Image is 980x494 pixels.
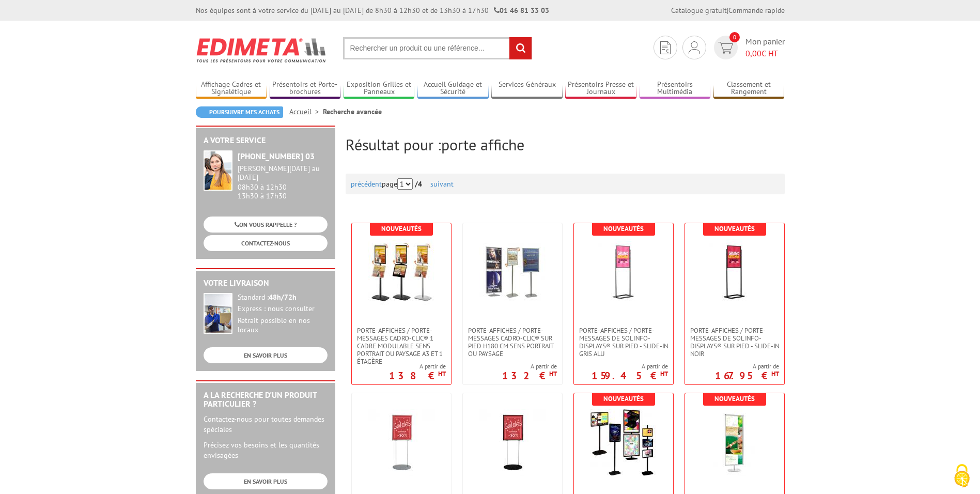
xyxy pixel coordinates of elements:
p: 159.45 € [592,373,668,379]
span: Porte-affiches / Porte-messages Cadro-Clic® 1 cadre modulable sens portrait ou paysage A3 et 1 ét... [357,327,446,365]
a: Accueil Guidage et Sécurité [417,80,489,97]
div: Retrait possible en nos locaux [238,316,328,335]
img: Cookies (fenêtre modale) [949,463,975,489]
h2: Résultat pour : [346,136,785,153]
p: 167.95 € [715,373,779,379]
p: Contactez-nous pour toutes demandes spéciales [204,414,328,435]
input: rechercher [509,37,532,59]
a: Présentoirs Multimédia [640,80,711,97]
span: porte affiche [441,134,524,155]
a: EN SAVOIR PLUS [204,347,328,363]
strong: [PHONE_NUMBER] 03 [238,151,315,161]
span: 0 [729,32,740,42]
li: Recherche avancée [323,106,382,117]
div: | [671,5,785,16]
img: Edimeta [196,31,328,69]
a: Exposition Grilles et Panneaux [344,80,415,97]
div: Nos équipes sont à votre service du [DATE] au [DATE] de 8h30 à 12h30 et de 13h30 à 17h30 [196,5,549,16]
button: Cookies (fenêtre modale) [944,459,980,494]
h2: Votre livraison [204,279,328,288]
img: Porte-affiches / Porte-messages de sol Info-Displays® sur pied ovale - Slide-in Gris Alu [368,409,435,476]
img: Porte-affiches / Porte-messages Cadro-Clic® 1 cadre modulable sens portrait ou paysage A3 et 1 ét... [368,239,435,306]
img: Porte-affiches Cadro-Clic® sur pied H 180 cm [709,409,759,476]
img: Porte-affiches / Porte-messages de sol Info-Displays® sur pied - Slide-in Noir [701,239,768,306]
a: Services Généraux [491,80,563,97]
img: devis rapide [689,41,700,54]
sup: HT [438,369,446,378]
strong: 48h/72h [269,292,297,302]
a: CONTACTEZ-NOUS [204,235,328,251]
a: Porte-affiches / Porte-messages de sol Info-Displays® sur pied - Slide-in Noir [685,327,784,358]
p: Précisez vos besoins et les quantités envisagées [204,440,328,460]
strong: / [415,179,428,189]
a: Affichage Cadres et Signalétique [196,80,267,97]
a: Classement et Rangement [713,80,785,97]
img: Porte-affiches / Porte-messages de sol Info-Displays® sur pied - Slide-in Gris Alu [590,239,657,306]
img: widget-service.jpg [204,150,232,191]
span: 0,00 [745,48,761,58]
img: Porte-affiches / Porte-messages H.180 cm SUR PIED CADRO-CLIC® NOIRS [590,409,657,476]
span: Porte-affiches / Porte-messages de sol Info-Displays® sur pied - Slide-in Gris Alu [579,327,668,358]
sup: HT [660,369,668,378]
b: Nouveautés [603,224,644,233]
a: Accueil [289,107,323,116]
span: A partir de [592,362,668,371]
span: A partir de [389,362,446,371]
p: 132 € [502,373,557,379]
sup: HT [549,369,557,378]
a: Présentoirs Presse et Journaux [565,80,636,97]
a: devis rapide 0 Mon panier 0,00€ HT [711,36,785,59]
b: Nouveautés [603,394,644,403]
h2: A la recherche d'un produit particulier ? [204,391,328,409]
span: € HT [745,48,785,59]
span: Porte-affiches / Porte-messages de sol Info-Displays® sur pied - Slide-in Noir [690,327,779,358]
div: 08h30 à 12h30 13h30 à 17h30 [238,164,328,200]
a: Porte-affiches / Porte-messages de sol Info-Displays® sur pied - Slide-in Gris Alu [574,327,673,358]
div: Express : nous consulter [238,304,328,314]
a: EN SAVOIR PLUS [204,473,328,489]
a: Porte-affiches / Porte-messages Cadro-Clic® sur pied H180 cm sens portrait ou paysage [463,327,562,358]
sup: HT [771,369,779,378]
h2: A votre service [204,136,328,145]
img: Porte-affiches / Porte-messages Cadro-Clic® sur pied H180 cm sens portrait ou paysage [479,239,546,306]
span: Mon panier [745,36,785,59]
b: Nouveautés [714,224,755,233]
a: Poursuivre mes achats [196,106,283,118]
span: A partir de [502,362,557,371]
img: devis rapide [660,41,671,54]
a: précédent [351,179,382,189]
span: 4 [418,179,422,189]
div: [PERSON_NAME][DATE] au [DATE] [238,164,328,182]
img: Porte-affiches / Porte-messages de sol Info-Displays® sur pied ovale - Slide-in Noir [479,409,546,476]
div: Standard : [238,293,328,302]
img: widget-livraison.jpg [204,293,232,334]
b: Nouveautés [381,224,422,233]
a: Commande rapide [728,6,785,15]
a: ON VOUS RAPPELLE ? [204,217,328,233]
div: page [351,174,780,194]
a: Porte-affiches / Porte-messages Cadro-Clic® 1 cadre modulable sens portrait ou paysage A3 et 1 ét... [352,327,451,365]
span: A partir de [715,362,779,371]
img: devis rapide [718,42,733,54]
p: 138 € [389,373,446,379]
b: Nouveautés [714,394,755,403]
a: suivant [430,179,454,189]
a: Présentoirs et Porte-brochures [270,80,341,97]
span: Porte-affiches / Porte-messages Cadro-Clic® sur pied H180 cm sens portrait ou paysage [468,327,557,358]
strong: 01 46 81 33 03 [494,6,549,15]
a: Catalogue gratuit [671,6,727,15]
input: Rechercher un produit ou une référence... [343,37,532,59]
